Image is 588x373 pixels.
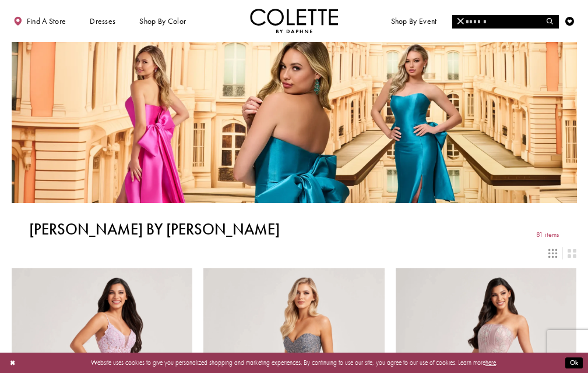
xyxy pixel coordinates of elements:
[452,15,559,29] div: Search form
[452,15,470,29] button: Close Search
[29,221,280,238] h1: [PERSON_NAME] by [PERSON_NAME]
[568,249,576,258] span: Switch layout to 2 columns
[5,355,20,371] button: Close Dialog
[391,17,437,26] span: Shop By Event
[544,9,558,33] a: Toggle search
[90,17,115,26] span: Dresses
[6,244,582,263] div: Layout Controls
[27,17,66,26] span: Find a store
[536,231,559,239] span: 81 items
[389,9,439,33] span: Shop By Event
[138,9,188,33] span: Shop by color
[459,9,525,33] a: Meet the designer
[565,357,583,368] button: Submit Dialog
[139,17,186,26] span: Shop by color
[87,9,118,33] span: Dresses
[64,357,524,368] p: Website uses cookies to give you personalized shopping and marketing experiences. By continuing t...
[12,9,68,33] a: Find a store
[250,9,339,33] img: Colette by Daphne
[548,249,557,258] span: Switch layout to 3 columns
[564,9,577,33] a: Check Wishlist
[250,9,339,33] a: Visit Home Page
[452,15,558,29] input: Search
[541,15,559,29] button: Submit Search
[485,358,496,367] a: here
